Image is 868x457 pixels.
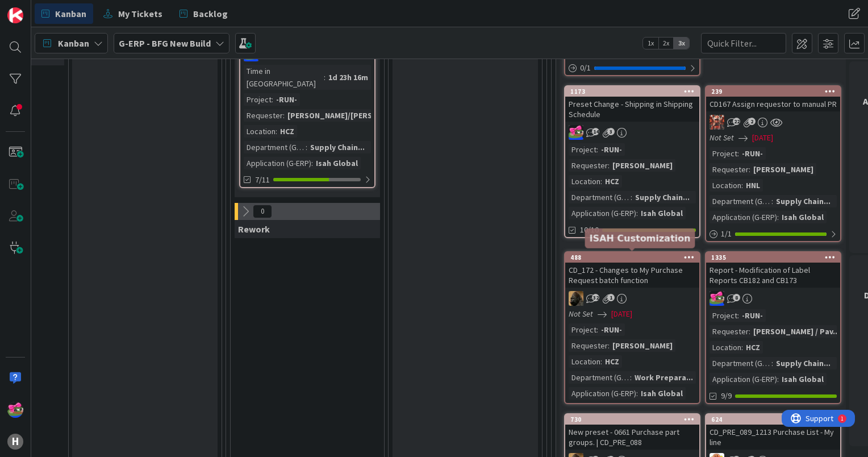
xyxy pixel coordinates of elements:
[565,125,699,140] div: JK
[721,390,732,402] span: 9/9
[596,323,598,336] span: :
[313,157,361,169] div: Isah Global
[773,357,833,369] div: Supply Chain...
[569,125,583,140] img: JK
[569,387,636,400] div: Application (G-ERP)
[777,211,779,223] span: :
[307,141,368,153] div: Supply Chain...
[596,143,598,156] span: :
[565,263,699,288] div: CD_172 - Changes to My Purchase Request batch function
[749,325,750,338] span: :
[325,71,371,84] div: 1d 23h 16m
[570,254,699,261] div: 488
[283,109,285,122] span: :
[565,414,699,450] div: 730New preset - 0661 Purchase part groups. | CD_PRE_088
[580,62,591,74] span: 0 / 1
[706,86,840,111] div: 239CD167 Assign requestor to manual PR
[631,191,632,203] span: :
[244,125,276,138] div: Location
[607,294,615,301] span: 1
[244,157,311,169] div: Application (G-ERP)
[565,291,699,306] div: ND
[750,325,842,338] div: [PERSON_NAME] / Pav...
[777,373,779,385] span: :
[598,323,625,336] div: -RUN-
[752,132,773,144] span: [DATE]
[608,339,610,352] span: :
[706,263,840,288] div: Report - Modification of Label Reports CB182 and CB173
[741,341,743,354] span: :
[710,211,777,223] div: Application (G-ERP)
[706,227,840,241] div: 1/1
[285,109,420,122] div: [PERSON_NAME]/[PERSON_NAME]...
[706,86,840,97] div: 239
[59,5,62,14] div: 1
[743,341,763,354] div: HCZ
[632,371,696,384] div: Work Prepara...
[630,371,632,384] span: :
[710,147,737,160] div: Project
[643,38,658,49] span: 1x
[58,36,89,50] span: Kanban
[706,414,840,450] div: 624CD_PRE_089_1213 Purchase List - My line
[565,414,699,425] div: 730
[636,207,638,219] span: :
[737,309,739,322] span: :
[710,163,749,176] div: Requester
[706,252,840,288] div: 1335Report - Modification of Label Reports CB182 and CB173
[710,309,737,322] div: Project
[748,118,756,125] span: 2
[710,373,777,385] div: Application (G-ERP)
[272,93,273,106] span: :
[173,3,235,24] a: Backlog
[306,141,307,153] span: :
[710,115,724,130] img: JK
[638,387,686,400] div: Isah Global
[565,97,699,122] div: Preset Change - Shipping in Shipping Schedule
[244,93,272,106] div: Project
[674,38,689,49] span: 3x
[600,175,602,188] span: :
[710,179,741,192] div: Location
[569,291,583,306] img: ND
[119,38,211,49] b: G-ERP - BFG New Build
[739,147,766,160] div: -RUN-
[771,195,773,207] span: :
[570,416,699,423] div: 730
[569,175,600,188] div: Location
[750,163,816,176] div: [PERSON_NAME]
[569,207,636,219] div: Application (G-ERP)
[710,291,724,306] img: JK
[569,323,596,336] div: Project
[569,309,593,319] i: Not Set
[244,109,283,122] div: Requester
[564,251,700,404] a: 488CD_172 - Changes to My Purchase Request batch functionNDNot Set[DATE]Project:-RUN-Requester:[P...
[238,223,270,235] span: Rework
[276,125,277,138] span: :
[592,294,599,301] span: 32
[565,86,699,122] div: 1173Preset Change - Shipping in Shipping Schedule
[598,143,625,156] div: -RUN-
[706,115,840,130] div: JK
[7,402,23,418] img: JK
[244,141,306,153] div: Department (G-ERP)
[253,205,272,218] span: 0
[706,425,840,450] div: CD_PRE_089_1213 Purchase List - My line
[706,252,840,263] div: 1335
[569,355,600,368] div: Location
[743,179,763,192] div: HNL
[706,414,840,425] div: 624
[611,308,632,320] span: [DATE]
[733,118,740,125] span: 22
[721,228,732,240] span: 1 / 1
[706,97,840,111] div: CD167 Assign requestor to manual PR
[590,233,691,244] h5: ISAH Customization
[706,291,840,306] div: JK
[632,191,692,203] div: Supply Chain...
[710,195,771,207] div: Department (G-ERP)
[24,2,52,15] span: Support
[711,254,840,261] div: 1335
[255,174,270,186] span: 7/11
[569,191,631,203] div: Department (G-ERP)
[711,88,840,95] div: 239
